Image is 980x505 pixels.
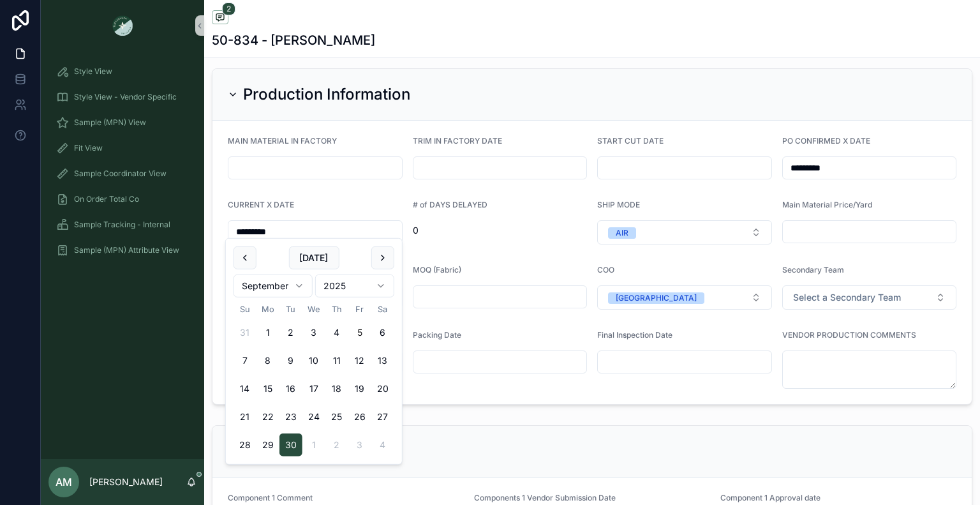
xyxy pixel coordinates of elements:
[48,86,197,109] a: Style View - Vendor Specific
[256,349,279,372] button: Monday, September 8th, 2025
[234,433,256,456] button: Sunday, September 28th, 2025
[48,137,197,160] a: Fit View
[782,200,872,209] span: Main Material Price/Yard
[234,405,256,428] button: Sunday, September 21st, 2025
[325,349,348,372] button: Thursday, September 11th, 2025
[74,220,170,230] span: Sample Tracking - Internal
[413,224,588,237] span: 0
[41,51,204,278] div: scrollable content
[302,349,325,372] button: Wednesday, September 10th, 2025
[348,349,371,372] button: Friday, September 12th, 2025
[782,330,916,340] span: VENDOR PRODUCTION COMMENTS
[597,265,614,275] span: COO
[279,405,302,428] button: Tuesday, September 23rd, 2025
[228,493,313,502] span: Component 1 Comment
[74,245,179,255] span: Sample (MPN) Attribute View
[48,239,197,262] a: Sample (MPN) Attribute View
[256,321,279,344] button: Monday, September 1st, 2025
[325,433,348,456] button: Thursday, October 2nd, 2025
[228,136,337,146] span: MAIN MATERIAL IN FACTORY
[279,433,302,456] button: Tuesday, September 30th, 2025, selected
[302,303,325,316] th: Wednesday
[782,285,957,310] button: Select Button
[616,227,628,239] div: AIR
[371,321,394,344] button: Saturday, September 6th, 2025
[234,377,256,400] button: Sunday, September 14th, 2025
[256,377,279,400] button: Monday, September 15th, 2025
[597,330,672,340] span: Final Inspection Date
[348,321,371,344] button: Today, Friday, September 5th, 2025
[279,321,302,344] button: Tuesday, September 2nd, 2025
[74,117,146,128] span: Sample (MPN) View
[325,405,348,428] button: Thursday, September 25th, 2025
[793,291,901,304] span: Select a Secondary Team
[302,321,325,344] button: Wednesday, September 3rd, 2025
[288,246,339,269] button: [DATE]
[302,433,325,456] button: Wednesday, October 1st, 2025
[348,405,371,428] button: Friday, September 26th, 2025
[371,433,394,456] button: Saturday, October 4th, 2025
[782,136,870,146] span: PO CONFIRMED X DATE
[212,10,228,26] button: 2
[371,377,394,400] button: Saturday, September 20th, 2025
[279,349,302,372] button: Tuesday, September 9th, 2025
[279,303,302,316] th: Tuesday
[302,405,325,428] button: Wednesday, September 24th, 2025
[371,405,394,428] button: Saturday, September 27th, 2025
[74,169,167,179] span: Sample Coordinator View
[413,136,502,146] span: TRIM IN FACTORY DATE
[48,213,197,236] a: Sample Tracking - Internal
[74,66,112,77] span: Style View
[234,349,256,372] button: Sunday, September 7th, 2025
[348,303,371,316] th: Friday
[56,474,72,490] span: AM
[74,194,139,204] span: On Order Total Co
[234,303,256,316] th: Sunday
[474,493,616,502] span: Components 1 Vendor Submission Date
[222,3,235,15] span: 2
[89,476,163,488] p: [PERSON_NAME]
[228,200,294,209] span: CURRENT X DATE
[325,321,348,344] button: Thursday, September 4th, 2025
[243,84,410,105] h2: Production Information
[74,92,177,102] span: Style View - Vendor Specific
[597,136,664,146] span: START CUT DATE
[48,162,197,185] a: Sample Coordinator View
[74,143,103,153] span: Fit View
[720,493,820,502] span: Component 1 Approval date
[325,377,348,400] button: Thursday, September 18th, 2025
[302,377,325,400] button: Wednesday, September 17th, 2025
[616,292,697,304] div: [GEOGRAPHIC_DATA]
[782,265,844,275] span: Secondary Team
[279,377,302,400] button: Tuesday, September 16th, 2025
[597,220,772,245] button: Select Button
[413,265,461,275] span: MOQ (Fabric)
[48,188,197,211] a: On Order Total Co
[413,200,487,209] span: # of DAYS DELAYED
[597,285,772,310] button: Select Button
[348,433,371,456] button: Friday, October 3rd, 2025
[234,303,394,456] table: September 2025
[48,60,197,83] a: Style View
[234,321,256,344] button: Sunday, August 31st, 2025
[48,111,197,134] a: Sample (MPN) View
[371,349,394,372] button: Saturday, September 13th, 2025
[212,31,375,49] h1: 50-834 - [PERSON_NAME]
[112,15,133,36] img: App logo
[348,377,371,400] button: Friday, September 19th, 2025
[256,303,279,316] th: Monday
[597,200,640,209] span: SHIP MODE
[371,303,394,316] th: Saturday
[325,303,348,316] th: Thursday
[256,433,279,456] button: Monday, September 29th, 2025
[256,405,279,428] button: Monday, September 22nd, 2025
[413,330,461,340] span: Packing Date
